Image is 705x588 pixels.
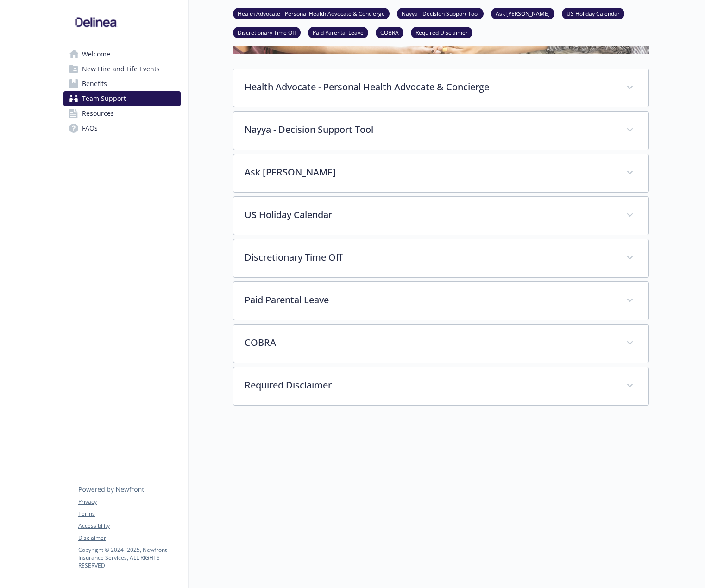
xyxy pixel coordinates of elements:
a: Welcome [63,47,181,62]
div: Discretionary Time Off [233,239,648,277]
div: US Holiday Calendar [233,197,648,235]
a: Nayya - Decision Support Tool [397,9,484,18]
a: Team Support [63,91,181,106]
a: US Holiday Calendar [562,9,624,18]
span: FAQs [82,121,98,136]
p: US Holiday Calendar [245,208,615,222]
span: Resources [82,106,114,121]
p: COBRA [245,336,615,350]
a: Resources [63,106,181,121]
a: Required Disclaimer [411,28,472,37]
a: Privacy [78,498,180,506]
span: Team Support [82,91,126,106]
a: Terms [78,510,180,518]
a: Benefits [63,76,181,91]
p: Paid Parental Leave [245,293,615,307]
p: Copyright © 2024 - 2025 , Newfront Insurance Services, ALL RIGHTS RESERVED [78,546,180,569]
div: Required Disclaimer [233,367,648,405]
a: New Hire and Life Events [63,62,181,76]
div: Paid Parental Leave [233,282,648,320]
span: Welcome [82,47,110,62]
p: Discretionary Time Off [245,250,615,264]
p: Health Advocate - Personal Health Advocate & Concierge [245,80,615,94]
a: Paid Parental Leave [308,28,368,37]
a: Disclaimer [78,534,180,542]
div: Nayya - Decision Support Tool [233,112,648,150]
div: Health Advocate - Personal Health Advocate & Concierge [233,69,648,107]
div: Ask [PERSON_NAME] [233,154,648,192]
p: Required Disclaimer [245,378,615,392]
a: Discretionary Time Off [233,28,301,37]
p: Nayya - Decision Support Tool [245,123,615,137]
div: COBRA [233,325,648,363]
a: FAQs [63,121,181,136]
span: New Hire and Life Events [82,62,160,76]
a: Accessibility [78,522,180,530]
a: COBRA [376,28,403,37]
p: Ask [PERSON_NAME] [245,165,615,179]
a: Ask [PERSON_NAME] [491,9,554,18]
a: Health Advocate - Personal Health Advocate & Concierge [233,9,390,18]
span: Benefits [82,76,107,91]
